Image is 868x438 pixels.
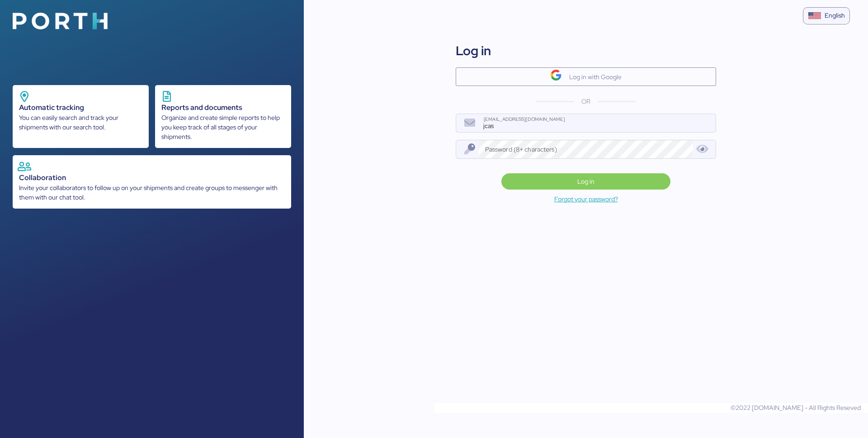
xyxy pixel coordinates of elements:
span: Log in [577,176,594,187]
div: Collaboration [19,172,285,183]
div: You can easily search and track your shipments with our search tool. [19,113,142,132]
div: Invite your collaborators to follow up on your shipments and create groups to messenger with them... [19,183,285,202]
input: name@company.com [479,114,716,132]
button: Log in with Google [456,67,716,86]
div: English [825,11,845,20]
div: Log in [456,41,491,60]
a: Forgot your password? [304,194,868,205]
div: Organize and create simple reports to help you keep track of all stages of your shipments. [161,113,285,142]
div: Log in with Google [569,71,622,82]
input: Password (8+ characters) [479,140,693,158]
button: Log in [501,173,670,190]
span: OR [581,97,590,106]
div: Automatic tracking [19,102,142,113]
div: Reports and documents [161,102,285,113]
